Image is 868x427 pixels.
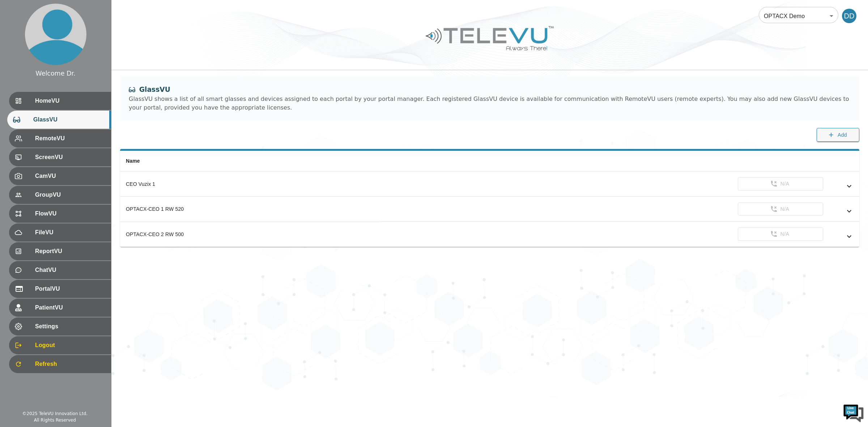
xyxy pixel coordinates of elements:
[126,158,140,164] span: Name
[759,6,838,26] div: OPTACX Demo
[35,134,105,143] span: RemoteVU
[35,322,105,331] span: Settings
[126,180,375,188] div: CEO Vuzix 1
[9,242,111,260] div: ReportVU
[9,317,111,336] div: Settings
[425,23,555,53] img: Logo
[817,128,859,142] button: Add
[9,205,111,223] div: FlowVU
[7,111,111,129] div: GlassVU
[22,410,88,417] div: © 2025 TeleVU Innovation Ltd.
[9,261,111,279] div: ChatVU
[35,172,105,180] span: CamVU
[9,186,111,204] div: GroupVU
[120,151,859,247] table: simple table
[126,231,375,238] div: OPTACX-CEO 2 RW 500
[9,355,111,373] div: Refresh
[33,115,105,124] span: GlassVU
[838,131,847,140] span: Add
[35,228,105,237] span: FileVU
[843,402,864,423] img: Chat Widget
[9,92,111,110] div: HomeVU
[35,153,105,162] span: ScreenVU
[35,341,105,350] span: Logout
[35,209,105,218] span: FlowVU
[9,148,111,166] div: ScreenVU
[34,417,76,423] div: All Rights Reserved
[9,280,111,298] div: PortalVU
[35,97,105,105] span: HomeVU
[842,9,856,23] div: DD
[35,360,105,368] span: Refresh
[129,85,851,95] div: GlassVU
[25,4,86,65] img: profile.png
[126,205,375,213] div: OPTACX-CEO 1 RW 520
[35,191,105,199] span: GroupVU
[35,285,105,293] span: PortalVU
[9,299,111,317] div: PatientVU
[9,223,111,242] div: FileVU
[9,129,111,148] div: RemoteVU
[35,266,105,274] span: ChatVU
[9,336,111,354] div: Logout
[129,95,851,112] div: GlassVU shows a list of all smart glasses and devices assigned to each portal by your portal mana...
[9,167,111,185] div: CamVU
[35,303,105,312] span: PatientVU
[35,247,105,256] span: ReportVU
[35,69,75,78] div: Welcome Dr.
